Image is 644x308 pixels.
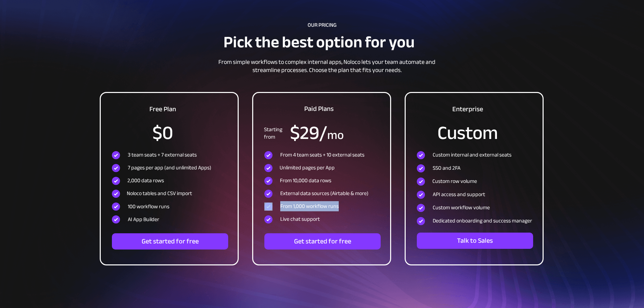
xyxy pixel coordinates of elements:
span: Custom internal and external seats [433,150,511,160]
span: Custom workflow volume [433,203,490,213]
span: $29/ [290,115,327,150]
span: Enterprise [452,103,483,115]
span: Dedicated onboarding and success manager [433,216,532,226]
span: Free Plan [149,103,176,115]
span: Noloco tables and CSV import [127,188,192,198]
span: From 1,000 workflow runs [280,201,339,211]
span: Pick the best option for you [223,27,415,57]
span: From 10,000 data rows [280,175,331,186]
span: AI App Builder [128,214,159,224]
span: $0 [152,115,173,150]
a: Talk to Sales [417,233,533,249]
span: From simple workflows to complex internal apps, Noloco lets your team automate and streamline pro... [218,56,435,76]
span: 2,000 data rows [127,175,164,186]
span: Live chat support [280,214,320,224]
a: Get started for free [264,233,381,250]
span: Get started for free [264,237,381,245]
span: 3 team seats + 7 external seats [128,150,197,160]
span: Custom row volume [432,176,477,186]
span: Starting from [264,124,282,142]
span: mo [327,124,344,146]
span: Custom [437,115,498,150]
span: From 4 team seats + 10 external seats [280,150,364,160]
span: Unlimited pages per App [280,163,335,173]
span: 100 workflow runs [128,202,169,212]
span: Paid Plans [304,102,334,115]
span: API access and support [433,189,485,199]
span: 7 pages per app (and unlimited Apps) [128,163,211,173]
span: External data sources (Airtable & more) [280,188,368,198]
a: Get started for free [112,233,228,250]
span: SSO and 2FA [433,163,460,173]
span: Talk to Sales [417,237,533,245]
span: Get started for free [112,237,228,245]
span: OUR PRICING [308,20,337,30]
